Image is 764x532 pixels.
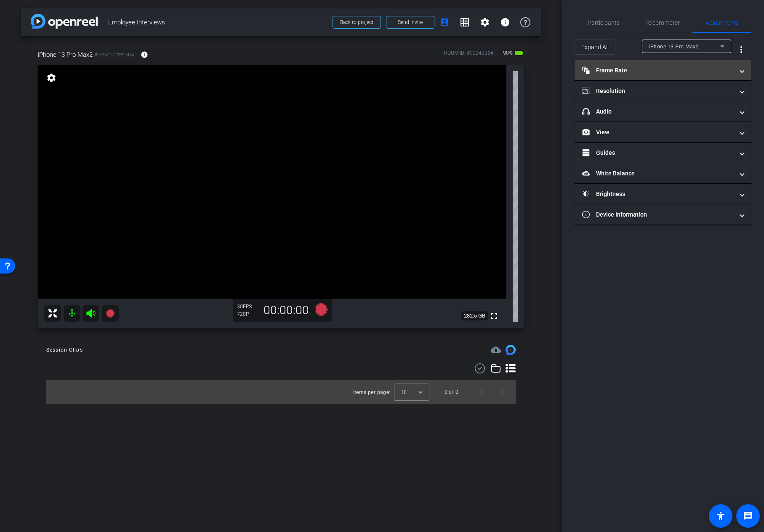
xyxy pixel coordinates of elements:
[237,303,258,310] div: 30
[582,128,734,137] mat-panel-title: View
[38,50,93,59] span: iPhone 13 Pro Max2
[141,51,148,58] mat-icon: info
[258,303,314,318] div: 00:00:00
[333,16,381,29] button: Back to project
[444,49,493,61] div: ROOM ID: 493242364
[45,73,57,83] mat-icon: settings
[472,382,492,402] button: Previous page
[582,148,734,157] mat-panel-title: Guides
[502,46,514,60] span: 90%
[95,52,134,58] span: iPhone 13 Pro Max
[108,14,327,31] span: Employee Interviews
[489,311,499,321] mat-icon: fullscreen
[645,20,680,26] span: Teleprompter
[582,190,734,199] mat-panel-title: Brightness
[582,169,734,178] mat-panel-title: White Balance
[575,81,751,101] mat-expansion-panel-header: Resolution
[575,60,751,80] mat-expansion-panel-header: Frame Rate
[461,311,488,321] span: 282.5 GB
[716,511,726,521] mat-icon: accessibility
[492,382,512,402] button: Next page
[237,311,258,318] div: 720P
[243,304,252,310] span: FPS
[705,20,739,26] span: Adjustments
[514,48,524,58] mat-icon: battery_std
[506,345,516,355] img: Session clips
[575,101,751,122] mat-expansion-panel-header: Audio
[582,210,734,219] mat-panel-title: Device Information
[480,17,490,27] mat-icon: settings
[588,20,620,26] span: Participants
[340,19,373,25] span: Back to project
[575,143,751,163] mat-expansion-panel-header: Guides
[731,40,751,60] button: More Options for Adjustments Panel
[575,122,751,142] mat-expansion-panel-header: View
[460,17,470,27] mat-icon: grid_on
[491,345,501,355] span: Destinations for your clips
[582,107,734,116] mat-panel-title: Audio
[581,39,609,55] span: Expand All
[582,66,734,75] mat-panel-title: Frame Rate
[575,163,751,183] mat-expansion-panel-header: White Balance
[353,388,391,397] div: Items per page:
[743,511,753,521] mat-icon: message
[500,17,510,27] mat-icon: info
[582,87,734,95] mat-panel-title: Resolution
[439,17,450,27] mat-icon: account_box
[46,346,83,354] div: Session Clips
[386,16,434,29] button: Send invite
[575,204,751,225] mat-expansion-panel-header: Device Information
[575,184,751,204] mat-expansion-panel-header: Brightness
[31,14,98,29] img: app-logo
[736,45,746,55] mat-icon: more_vert
[445,388,458,396] div: 0 of 0
[575,40,615,55] button: Expand All
[491,345,501,355] mat-icon: cloud_upload
[398,19,423,26] span: Send invite
[649,44,699,50] span: iPhone 13 Pro Max2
